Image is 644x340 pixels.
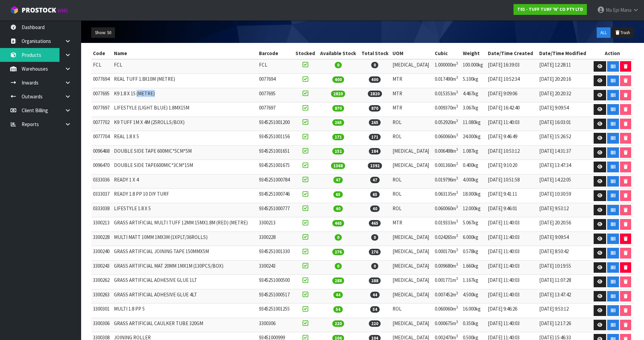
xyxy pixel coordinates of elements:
small: WMS [57,7,68,14]
td: REAL 1.8 X 5 [112,131,257,146]
td: 1.087kg [461,145,486,160]
td: 9345251001330 [257,246,293,261]
img: cube-alt.png [10,6,19,14]
td: 3300306 [257,318,293,332]
td: 0.024265m [433,232,461,246]
td: 0.001360m [433,160,461,174]
span: 265 [332,119,344,126]
span: 0 [371,263,378,269]
td: 0.009680m [433,260,461,275]
td: [DATE] 10:52:34 [486,74,538,88]
strong: T01 - TUFF TURF 'N' CO PTY LTD [517,6,583,12]
td: [DATE] 9:46:01 [486,203,538,217]
td: 0.350kg [461,318,486,332]
span: 54 [370,306,380,313]
td: 0077695 [91,88,112,102]
th: Date/Time Modified [538,48,591,59]
span: 0 [371,234,378,241]
td: [DATE] 9:09:06 [486,88,538,102]
span: 184 [369,148,381,154]
td: [DATE] 10:30:59 [538,189,591,203]
td: 1.167kg [461,275,486,289]
td: [DATE] 9:09:54 [538,102,591,117]
th: Name [112,48,257,59]
td: 9345251001675 [257,160,293,174]
span: 54 [333,306,343,313]
td: 5.100kg [461,74,486,88]
sup: 3 [456,219,458,223]
td: ROL [391,203,433,217]
td: 9345251001255 [257,303,293,318]
td: 9345251001651 [257,145,293,160]
span: 47 [333,177,343,183]
td: 3300228 [257,232,293,246]
sup: 3 [456,190,458,195]
a: T01 - TUFF TURF 'N' CO PTY LTD [514,4,587,15]
sup: 3 [456,176,458,180]
span: 870 [332,105,344,112]
td: 0.063135m [433,189,461,203]
sup: 3 [456,233,458,238]
td: MTR [391,74,433,88]
td: [DATE] 11:40:03 [486,246,538,261]
td: READY 1 X 4 [112,174,257,189]
sup: 3 [456,291,458,295]
span: Ma Epi [606,7,619,13]
td: [DATE] 9:46:26 [486,303,538,318]
th: Cubic [433,48,461,59]
td: 6.000kg [461,232,486,246]
span: 265 [369,119,381,126]
td: [DATE] 9:46:49 [486,131,538,146]
td: 9345251000784 [257,174,293,189]
td: 0.017490m [433,74,461,88]
button: Show: 50 [91,27,115,38]
span: 870 [369,105,381,112]
span: 465 [369,220,381,226]
td: 0.000675m [433,318,461,332]
td: [MEDICAL_DATA] [391,232,433,246]
td: 9345251000777 [257,203,293,217]
td: 5.067kg [461,217,486,232]
sup: 3 [456,104,458,108]
td: 3300228 [91,232,112,246]
td: 3300243 [91,260,112,275]
span: 0 [335,234,342,241]
td: 0.019333m [433,217,461,232]
span: 276 [369,249,381,255]
sup: 3 [456,305,458,310]
span: 1368 [331,163,345,169]
td: ROL [391,189,433,203]
td: 0.009370m [433,102,461,117]
span: 465 [332,220,344,226]
td: [DATE] 9:53:12 [538,303,591,318]
td: FCL [257,59,293,74]
td: [DATE] 11:40:03 [486,318,538,332]
td: 0077694 [257,74,293,88]
span: 220 [369,320,381,327]
td: 0.400kg [461,160,486,174]
td: GRASS ARTIFICIAL CAULKER TUBE 320GM [112,318,257,332]
td: ROL [391,174,433,189]
td: 0.060060m [433,303,461,318]
td: [DATE] 9:53:12 [538,203,591,217]
td: 3300262 [91,275,112,289]
span: 40 [370,205,380,212]
td: [DATE] 13:47:34 [538,160,591,174]
td: [DATE] 10:19:55 [538,260,591,275]
td: [DATE] 12:28:11 [538,59,591,74]
span: 2820 [331,91,345,97]
td: 3.067kg [461,102,486,117]
span: 2820 [368,91,382,97]
span: 220 [332,320,344,327]
td: [DATE] 11:40:03 [486,232,538,246]
th: Total Stock [359,48,391,59]
span: 0 [371,62,378,68]
td: 16.000kg [461,303,486,318]
td: [MEDICAL_DATA] [391,289,433,303]
td: [DATE] 10:53:12 [486,145,538,160]
span: 40 [333,205,343,212]
td: [MEDICAL_DATA] [391,260,433,275]
td: 3300240 [91,246,112,261]
span: 171 [332,134,344,140]
sup: 3 [456,161,458,166]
